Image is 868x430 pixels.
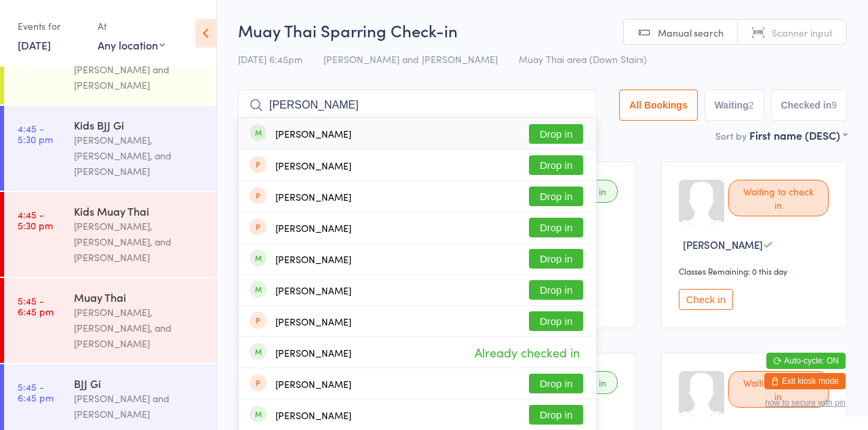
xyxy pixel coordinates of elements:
[529,374,583,393] button: Drop in
[18,15,84,37] div: Events for
[715,129,747,142] label: Sort by
[74,62,205,93] div: [PERSON_NAME] and [PERSON_NAME]
[519,52,647,66] span: Muay Thai area (Down Stairs)
[275,316,351,327] div: [PERSON_NAME]
[529,218,583,237] button: Drop in
[658,26,724,39] span: Manual search
[529,187,583,206] button: Drop in
[238,19,847,41] h2: Muay Thai Sparring Check-in
[275,160,351,171] div: [PERSON_NAME]
[4,278,216,363] a: 5:45 -6:45 pmMuay Thai[PERSON_NAME], [PERSON_NAME], and [PERSON_NAME]
[74,203,205,218] div: Kids Muay Thai
[74,218,205,265] div: [PERSON_NAME], [PERSON_NAME], and [PERSON_NAME]
[18,295,54,317] time: 5:45 - 6:45 pm
[18,123,53,144] time: 4:45 - 5:30 pm
[766,353,846,369] button: Auto-cycle: ON
[728,180,829,216] div: Waiting to check in
[74,117,205,132] div: Kids BJJ Gi
[772,26,833,39] span: Scanner input
[74,376,205,391] div: BJJ Gi
[275,347,351,358] div: [PERSON_NAME]
[275,191,351,202] div: [PERSON_NAME]
[4,192,216,277] a: 4:45 -5:30 pmKids Muay Thai[PERSON_NAME], [PERSON_NAME], and [PERSON_NAME]
[749,128,847,142] div: First name (DESC)
[18,209,53,231] time: 4:45 - 5:30 pm
[18,381,54,403] time: 5:45 - 6:45 pm
[275,254,351,265] div: [PERSON_NAME]
[679,265,833,277] div: Classes Remaining: 0 this day
[749,100,754,111] div: 2
[705,90,764,121] button: Waiting2
[529,280,583,300] button: Drop in
[18,37,51,52] a: [DATE]
[471,340,583,364] span: Already checked in
[765,398,846,408] button: how to secure with pin
[275,285,351,296] div: [PERSON_NAME]
[323,52,498,66] span: [PERSON_NAME] and [PERSON_NAME]
[529,311,583,331] button: Drop in
[74,305,205,351] div: [PERSON_NAME], [PERSON_NAME], and [PERSON_NAME]
[98,15,165,37] div: At
[74,391,205,422] div: [PERSON_NAME] and [PERSON_NAME]
[529,405,583,425] button: Drop in
[679,289,733,310] button: Check in
[619,90,698,121] button: All Bookings
[764,373,846,389] button: Exit kiosk mode
[771,90,848,121] button: Checked in9
[683,237,763,252] span: [PERSON_NAME]
[275,128,351,139] div: [PERSON_NAME]
[4,106,216,191] a: 4:45 -5:30 pmKids BJJ Gi[PERSON_NAME], [PERSON_NAME], and [PERSON_NAME]
[275,410,351,421] div: [PERSON_NAME]
[529,155,583,175] button: Drop in
[275,378,351,389] div: [PERSON_NAME]
[238,90,597,121] input: Search
[238,52,302,66] span: [DATE] 6:45pm
[831,100,837,111] div: 9
[74,290,205,305] div: Muay Thai
[529,249,583,269] button: Drop in
[529,124,583,144] button: Drop in
[98,37,165,52] div: Any location
[275,222,351,233] div: [PERSON_NAME]
[74,132,205,179] div: [PERSON_NAME], [PERSON_NAME], and [PERSON_NAME]
[728,371,829,408] div: Waiting to check in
